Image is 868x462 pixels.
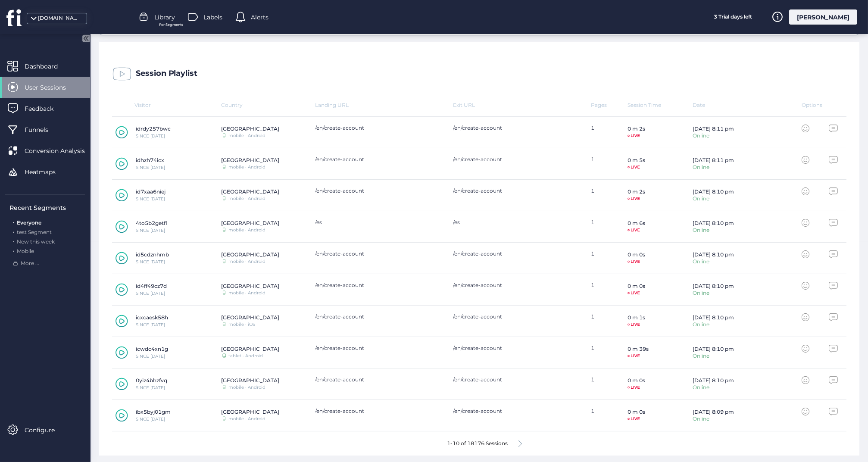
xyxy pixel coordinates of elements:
div: Online [693,353,734,359]
div: 4to5b2getfl [136,220,167,226]
div: 0 m 2s [628,125,645,132]
div: Exit URL [453,102,591,108]
span: . [13,218,14,226]
div: Online [693,259,734,264]
div: ibx5byj01gm [136,409,171,415]
div: 0 m 0s [628,283,645,289]
div: Online [693,322,734,327]
span: Alerts [251,12,269,22]
span: Mobile [17,248,34,254]
div: /en/create-account [315,250,445,257]
div: Online [693,133,734,138]
span: New this week [17,238,55,245]
div: idhzh74icx [136,157,165,163]
div: Recent Segments [9,203,85,212]
div: SINCE [DATE] [136,260,169,264]
div: /en/create-account [315,345,445,351]
div: Options [802,102,838,108]
span: User Sessions [25,83,79,92]
div: id7xaa6niej [136,188,165,195]
span: Funnels [25,125,61,134]
span: Everyone [17,219,41,226]
div: 1 [591,250,627,266]
div: 0 m 6s [628,220,645,226]
div: mobile · Android [228,259,265,264]
div: [GEOGRAPHIC_DATA] [221,314,279,321]
div: mobile · Android [228,417,265,421]
div: Online [693,165,734,170]
div: mobile · iOS [228,322,255,327]
div: [DATE] 8:10 pm [693,346,734,352]
div: mobile · Android [228,134,265,138]
div: /es [453,219,582,225]
div: [DATE] 8:10 pm [693,314,734,321]
div: /en/create-account [315,282,445,288]
div: 1 [591,156,627,172]
div: /en/create-account [453,250,582,257]
span: test Segment [17,229,52,235]
div: SINCE [DATE] [136,354,168,359]
div: 3 Trial days left [701,9,765,25]
div: mobile · Android [228,385,265,390]
div: mobile · Android [228,197,265,201]
div: Online [693,385,734,390]
div: SINCE [DATE] [136,134,171,138]
span: Heatmaps [25,167,69,177]
div: 0 m 0s [628,251,645,258]
div: /en/create-account [453,313,582,320]
div: idrdy257bwc [136,125,171,132]
div: 1 [591,376,627,392]
div: tablet · Android [228,354,263,358]
div: 1 [591,187,627,203]
div: /en/create-account [315,125,445,131]
div: /en/create-account [453,125,582,131]
div: 0 m 2s [628,188,645,195]
div: [GEOGRAPHIC_DATA] [221,220,279,226]
div: /en/create-account [315,313,445,320]
div: 1 [591,313,627,329]
div: /en/create-account [315,187,445,194]
div: [PERSON_NAME] [789,9,857,25]
div: 1 [591,345,627,360]
div: mobile · Android [228,291,265,295]
div: SINCE [DATE] [136,228,167,233]
div: mobile · Android [228,228,265,232]
span: . [13,237,14,245]
div: /en/create-account [453,408,582,414]
div: mobile · Android [228,165,265,169]
div: SINCE [DATE] [136,165,165,170]
div: [GEOGRAPHIC_DATA] [221,283,279,289]
div: Date [693,102,802,108]
div: SINCE [DATE] [136,417,171,421]
span: More ... [21,259,39,268]
div: 1 [591,125,627,140]
div: /en/create-account [453,187,582,194]
div: [DATE] 8:10 pm [693,377,734,384]
div: 0 m 39s [628,346,649,352]
div: Online [693,196,734,201]
div: 0 m 1s [628,314,645,321]
div: [DATE] 8:10 pm [693,283,734,289]
div: /en/create-account [453,282,582,288]
span: Library [154,12,175,22]
div: /en/create-account [453,376,582,383]
div: Visitor [112,102,221,108]
div: 1 [591,219,627,234]
div: [DATE] 8:10 pm [693,220,734,226]
span: . [13,246,14,254]
div: id5cdznhmb [136,251,169,258]
div: Session Time [628,102,693,108]
div: [GEOGRAPHIC_DATA] [221,157,279,163]
div: [GEOGRAPHIC_DATA] [221,377,279,384]
div: /en/create-account [453,156,582,162]
div: [GEOGRAPHIC_DATA] [221,125,279,132]
div: id4ff49cz7d [136,283,167,289]
div: /en/create-account [315,408,445,414]
div: SINCE [DATE] [136,197,165,201]
div: SINCE [DATE] [136,323,168,327]
div: SINCE [DATE] [136,386,167,390]
div: [DATE] 8:11 pm [693,157,734,163]
div: [GEOGRAPHIC_DATA] [221,251,279,258]
div: 0 m 0s [628,377,645,384]
div: Landing URL [315,102,453,108]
